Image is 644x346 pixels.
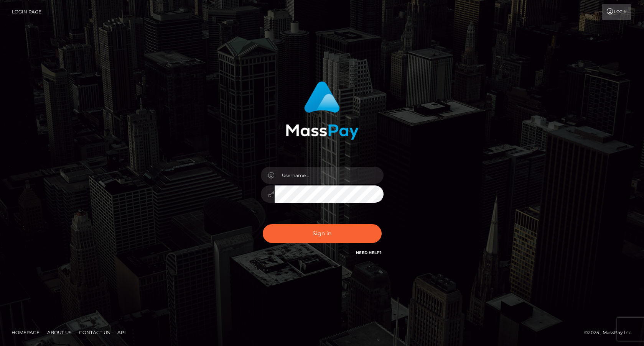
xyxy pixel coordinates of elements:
[44,326,74,338] a: About Us
[8,326,43,338] a: Homepage
[356,250,382,255] a: Need Help?
[76,326,113,338] a: Contact Us
[275,167,384,184] input: Username...
[263,224,382,243] button: Sign in
[114,326,129,338] a: API
[12,4,41,20] a: Login Page
[286,81,359,140] img: MassPay Login
[602,4,631,20] a: Login
[584,328,638,337] div: © 2025 , MassPay Inc.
